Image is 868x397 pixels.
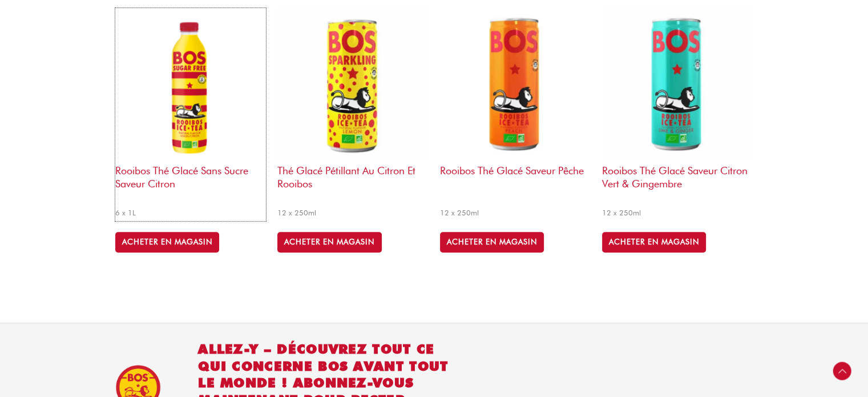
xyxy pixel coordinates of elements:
[277,159,428,203] h2: Thé glacé pétillant au citron et rooibos
[440,159,591,203] h2: Rooibos thé glacé saveur pêche
[602,208,753,218] span: 12 x 250ml
[277,232,381,252] a: BUY IN STORE
[115,8,266,159] img: Rooibos Thé Glacé sans sucre Saveur Citron
[602,8,753,159] img: EU_BOS_250ml_L&G
[115,232,219,252] a: BUY IN STORE
[440,208,591,218] span: 12 x 250ml
[277,8,428,159] img: Thé glacé pétillant au citron et rooibos
[115,8,266,221] a: Rooibos Thé Glacé sans sucre Saveur Citron6 x 1L
[602,8,753,221] a: Rooibos thé glacé saveur citron vert & gingembre12 x 250ml
[440,232,544,252] a: BUY IN STORE
[277,8,428,221] a: Thé glacé pétillant au citron et rooibos12 x 250ml
[277,208,428,218] span: 12 x 250ml
[440,8,591,159] img: Rooibos thé glacé saveur pêche
[115,208,266,218] span: 6 x 1L
[115,159,266,203] h2: Rooibos Thé Glacé sans sucre Saveur Citron
[440,8,591,221] a: Rooibos thé glacé saveur pêche12 x 250ml
[602,232,706,252] a: BUY IN STORE
[602,159,753,203] h2: Rooibos thé glacé saveur citron vert & gingembre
